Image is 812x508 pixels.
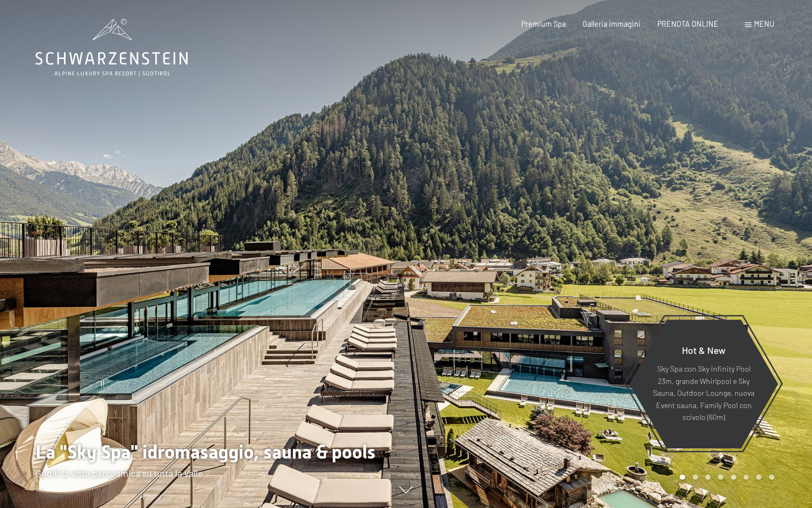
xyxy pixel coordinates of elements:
[706,475,711,480] div: Carousel Page 3
[302,279,383,290] span: Consenso marketing*
[756,475,761,480] div: Carousel Page 7
[682,344,725,356] span: Hot & New
[693,475,698,480] div: Carousel Page 2
[680,475,685,480] div: Carousel Page 1 (Current Slide)
[754,19,774,28] span: Menu
[744,475,749,480] div: Carousel Page 6
[657,19,718,28] a: PRENOTA ONLINE
[718,475,723,480] div: Carousel Page 4
[629,319,779,449] a: Hot & New Sky Spa con Sky infinity Pool 23m, grande Whirlpool e Sky Sauna, Outdoor Lounge, nuova ...
[769,475,774,480] div: Carousel Page 8
[731,475,736,480] div: Carousel Page 5
[583,19,641,28] a: Galleria immagini
[521,19,566,28] a: Premium Spa
[676,475,774,480] div: Carousel Pagination
[652,363,755,424] p: Sky Spa con Sky infinity Pool 23m, grande Whirlpool e Sky Sauna, Outdoor Lounge, nuova Event saun...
